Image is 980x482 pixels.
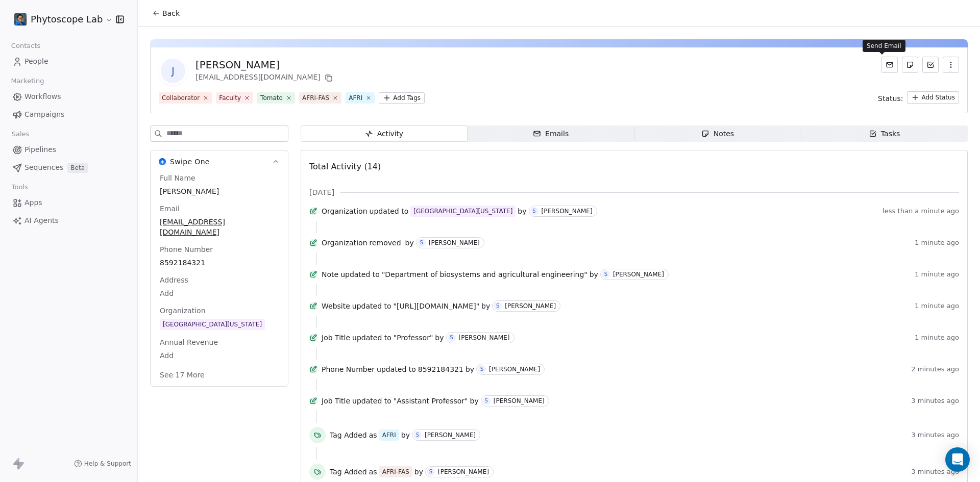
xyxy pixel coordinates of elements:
[480,365,483,373] div: S
[309,162,381,171] span: Total Activity (14)
[7,126,34,142] span: Sales
[459,334,510,341] div: [PERSON_NAME]
[418,364,463,374] span: 8592184321
[401,430,410,440] span: by
[505,302,556,310] div: [PERSON_NAME]
[878,93,903,104] span: Status:
[8,141,129,158] a: Pipelines
[485,397,488,405] div: S
[613,271,664,278] div: [PERSON_NAME]
[394,396,468,406] span: "Assistant Professor"
[377,364,416,374] span: updated to
[382,430,396,440] div: AFRI
[911,431,959,439] span: 3 minutes ago
[489,366,540,373] div: [PERSON_NAME]
[911,365,959,373] span: 2 minutes ago
[195,72,335,84] div: [EMAIL_ADDRESS][DOMAIN_NAME]
[907,91,959,104] button: Add Status
[496,302,499,310] div: S
[349,93,362,103] div: AFRI
[532,207,535,215] div: S
[158,173,198,183] span: Full Name
[542,208,593,215] div: [PERSON_NAME]
[160,350,279,361] span: Add
[24,91,61,102] span: Workflows
[163,319,262,329] div: [GEOGRAPHIC_DATA][US_STATE]
[160,186,279,196] span: [PERSON_NAME]
[158,204,182,214] span: Email
[24,109,64,120] span: Campaigns
[352,301,391,311] span: updated to
[438,468,489,475] div: [PERSON_NAME]
[322,396,350,406] span: Job Title
[465,364,474,374] span: by
[413,206,512,216] div: [GEOGRAPHIC_DATA][US_STATE]
[450,334,453,342] div: S
[67,163,88,173] span: Beta
[84,460,131,468] span: Help & Support
[352,333,391,343] span: updated to
[31,13,103,26] span: Phytoscope Lab
[429,468,432,476] div: S
[8,194,129,211] a: Apps
[146,4,186,22] button: Back
[322,206,367,216] span: Organization
[322,269,338,280] span: Note
[151,173,288,386] div: Swipe OneSwipe One
[867,42,901,50] p: Send Email
[24,197,42,208] span: Apps
[340,269,380,280] span: updated to
[945,447,970,472] div: Open Intercom Messenger
[14,13,27,26] img: SK%20Logo%204k.jpg
[369,467,377,477] span: as
[160,258,279,268] span: 8592184321
[352,396,391,406] span: updated to
[915,334,959,342] span: 1 minute ago
[414,467,423,477] span: by
[470,396,479,406] span: by
[8,159,129,176] a: SequencesBeta
[162,8,180,18] span: Back
[24,144,56,155] span: Pipelines
[7,180,32,195] span: Tools
[8,106,129,123] a: Campaigns
[322,364,375,374] span: Phone Number
[369,430,377,440] span: as
[219,93,241,103] div: Faculty
[330,430,367,440] span: Tag Added
[158,275,190,285] span: Address
[429,239,480,246] div: [PERSON_NAME]
[322,238,367,248] span: Organization
[8,88,129,105] a: Workflows
[8,212,129,229] a: AI Agents
[435,333,444,343] span: by
[379,92,425,104] button: Add Tags
[394,333,433,343] span: "Professor"
[604,270,607,278] div: S
[322,333,350,343] span: Job Title
[7,73,48,89] span: Marketing
[394,301,480,311] span: "[URL][DOMAIN_NAME]"
[869,129,900,139] div: Tasks
[24,56,48,67] span: People
[7,38,45,54] span: Contacts
[481,301,490,311] span: by
[302,93,329,103] div: AFRI-FAS
[915,270,959,278] span: 1 minute ago
[158,306,208,316] span: Organization
[494,397,545,404] div: [PERSON_NAME]
[12,11,109,28] button: Phytoscope Lab
[915,239,959,247] span: 1 minute ago
[701,129,734,139] div: Notes
[8,53,129,70] a: People
[590,269,598,280] span: by
[911,468,959,476] span: 3 minutes ago
[158,244,215,255] span: Phone Number
[915,302,959,310] span: 1 minute ago
[382,269,587,280] span: "Department of biosystems and agricultural engineering"
[154,366,211,384] button: See 17 More
[420,239,423,247] div: S
[533,129,569,139] div: Emails
[518,206,526,216] span: by
[161,59,185,83] span: J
